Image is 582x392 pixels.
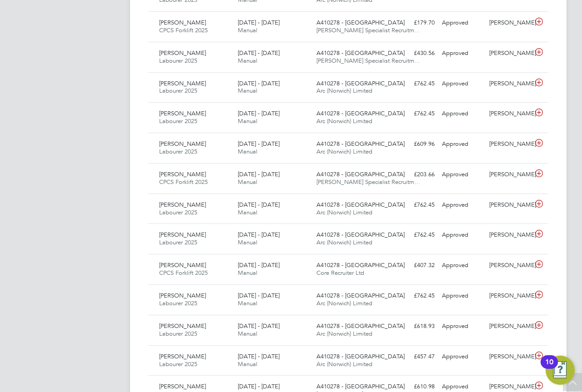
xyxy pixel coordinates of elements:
[238,231,280,238] span: [DATE] - [DATE]
[438,167,486,182] div: Approved
[159,201,206,208] span: [PERSON_NAME]
[438,76,486,91] div: Approved
[159,117,197,125] span: Labourer 2025
[238,26,257,34] span: Manual
[159,269,208,277] span: CPCS Forklift 2025
[316,148,372,155] span: Arc (Norwich) Limited
[238,360,257,368] span: Manual
[486,258,533,273] div: [PERSON_NAME]
[316,352,405,360] span: A410278 - [GEOGRAPHIC_DATA]
[159,261,206,269] span: [PERSON_NAME]
[316,178,420,186] span: [PERSON_NAME] Specialist Recruitm…
[238,117,257,125] span: Manual
[159,79,206,87] span: [PERSON_NAME]
[159,87,197,94] span: Labourer 2025
[545,362,553,374] div: 10
[438,46,486,61] div: Approved
[486,198,533,213] div: [PERSON_NAME]
[316,140,405,148] span: A410278 - [GEOGRAPHIC_DATA]
[391,137,438,152] div: £609.96
[159,231,206,238] span: [PERSON_NAME]
[238,382,280,390] span: [DATE] - [DATE]
[438,349,486,364] div: Approved
[486,319,533,334] div: [PERSON_NAME]
[438,137,486,152] div: Approved
[438,198,486,213] div: Approved
[316,238,372,246] span: Arc (Norwich) Limited
[391,76,438,91] div: £762.45
[316,261,405,269] span: A410278 - [GEOGRAPHIC_DATA]
[316,208,372,216] span: Arc (Norwich) Limited
[159,57,197,65] span: Labourer 2025
[316,170,405,178] span: A410278 - [GEOGRAPHIC_DATA]
[486,106,533,121] div: [PERSON_NAME]
[316,201,405,208] span: A410278 - [GEOGRAPHIC_DATA]
[159,322,206,330] span: [PERSON_NAME]
[238,322,280,330] span: [DATE] - [DATE]
[238,269,257,277] span: Manual
[238,87,257,94] span: Manual
[316,231,405,238] span: A410278 - [GEOGRAPHIC_DATA]
[486,349,533,364] div: [PERSON_NAME]
[159,330,197,337] span: Labourer 2025
[159,360,197,368] span: Labourer 2025
[238,208,257,216] span: Manual
[238,330,257,337] span: Manual
[438,106,486,121] div: Approved
[159,299,197,307] span: Labourer 2025
[391,258,438,273] div: £407.32
[486,228,533,243] div: [PERSON_NAME]
[391,46,438,61] div: £430.56
[546,356,575,385] button: Open Resource Center, 10 new notifications
[238,170,280,178] span: [DATE] - [DATE]
[238,299,257,307] span: Manual
[486,167,533,182] div: [PERSON_NAME]
[391,15,438,30] div: £179.70
[438,15,486,30] div: Approved
[159,140,206,148] span: [PERSON_NAME]
[316,299,372,307] span: Arc (Norwich) Limited
[159,208,197,216] span: Labourer 2025
[486,15,533,30] div: [PERSON_NAME]
[316,117,372,125] span: Arc (Norwich) Limited
[238,292,280,299] span: [DATE] - [DATE]
[238,109,280,117] span: [DATE] - [DATE]
[438,228,486,243] div: Approved
[391,319,438,334] div: £618.93
[238,79,280,87] span: [DATE] - [DATE]
[159,109,206,117] span: [PERSON_NAME]
[159,49,206,57] span: [PERSON_NAME]
[159,19,206,26] span: [PERSON_NAME]
[391,288,438,303] div: £762.45
[438,288,486,303] div: Approved
[238,19,280,26] span: [DATE] - [DATE]
[316,292,405,299] span: A410278 - [GEOGRAPHIC_DATA]
[316,87,372,94] span: Arc (Norwich) Limited
[159,178,208,186] span: CPCS Forklift 2025
[159,26,208,34] span: CPCS Forklift 2025
[238,178,257,186] span: Manual
[438,258,486,273] div: Approved
[486,76,533,91] div: [PERSON_NAME]
[159,238,197,246] span: Labourer 2025
[486,46,533,61] div: [PERSON_NAME]
[486,288,533,303] div: [PERSON_NAME]
[438,319,486,334] div: Approved
[316,49,405,57] span: A410278 - [GEOGRAPHIC_DATA]
[316,360,372,368] span: Arc (Norwich) Limited
[316,322,405,330] span: A410278 - [GEOGRAPHIC_DATA]
[238,57,257,65] span: Manual
[316,109,405,117] span: A410278 - [GEOGRAPHIC_DATA]
[238,261,280,269] span: [DATE] - [DATE]
[159,170,206,178] span: [PERSON_NAME]
[238,238,257,246] span: Manual
[316,382,405,390] span: A410278 - [GEOGRAPHIC_DATA]
[316,79,405,87] span: A410278 - [GEOGRAPHIC_DATA]
[159,292,206,299] span: [PERSON_NAME]
[391,228,438,243] div: £762.45
[391,167,438,182] div: £203.66
[238,140,280,148] span: [DATE] - [DATE]
[159,148,197,155] span: Labourer 2025
[238,201,280,208] span: [DATE] - [DATE]
[316,19,405,26] span: A410278 - [GEOGRAPHIC_DATA]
